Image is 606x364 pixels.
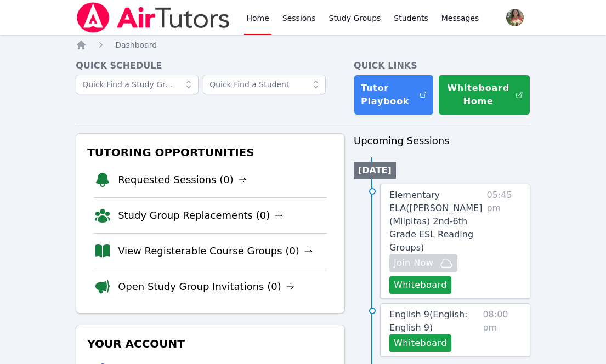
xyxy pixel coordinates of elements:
button: Whiteboard [389,334,451,352]
h4: Quick Links [354,59,530,72]
a: Open Study Group Invitations (0) [118,279,294,294]
span: 08:00 pm [483,308,520,352]
h3: Your Account [85,334,336,354]
h3: Tutoring Opportunities [85,143,336,162]
span: English 9 ( English: English 9 ) [389,309,467,333]
a: Requested Sessions (0) [118,172,247,187]
input: Quick Find a Student [203,75,326,94]
h4: Quick Schedule [76,59,345,72]
h3: Upcoming Sessions [354,133,530,149]
button: Join Now [389,254,457,272]
span: 05:45 pm [486,189,520,294]
a: Study Group Replacements (0) [118,208,283,223]
span: Join Now [394,257,433,270]
a: Elementary ELA([PERSON_NAME] (Milpitas) 2nd-6th Grade ESL Reading Groups) [389,189,482,254]
a: View Registerable Course Groups (0) [118,243,313,259]
button: Whiteboard Home [438,75,530,115]
input: Quick Find a Study Group [76,75,199,94]
span: Dashboard [115,41,157,49]
img: Air Tutors [76,2,231,33]
a: Tutor Playbook [354,75,434,115]
span: Messages [441,13,479,24]
a: Dashboard [115,39,157,50]
button: Whiteboard [389,276,451,294]
a: English 9(English: English 9) [389,308,478,334]
span: Elementary ELA ( [PERSON_NAME] (Milpitas) 2nd-6th Grade ESL Reading Groups ) [389,190,483,253]
nav: Breadcrumb [76,39,530,50]
li: [DATE] [354,162,396,179]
